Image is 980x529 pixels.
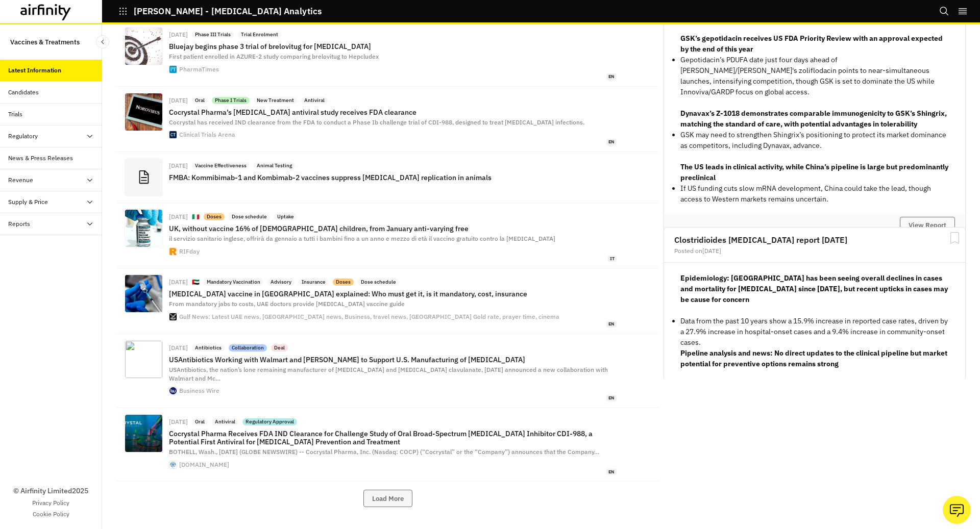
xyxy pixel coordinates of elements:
[169,279,188,285] div: [DATE]
[195,418,205,425] p: Oral
[169,173,617,182] p: FMBA: Kommibimab-1 and Kombimab-2 vaccines suppress [MEDICAL_DATA] replication in animals
[232,213,267,220] p: Dose schedule
[169,345,188,351] div: [DATE]
[246,418,294,425] p: Regulatory Approval
[179,248,200,255] div: RIFday
[169,53,379,60] span: First patient enrolled in AZURE-2 study comparing brelovitug to Hepcludex
[680,55,949,97] p: Gepotidacin’s PDUFA date just four days ahead of [PERSON_NAME]/[PERSON_NAME]'s zoliflodacin point...
[674,236,955,244] h2: Clostridioides [MEDICAL_DATA] report [DATE]
[8,66,61,75] div: Latest Information
[195,344,222,351] p: Antibiotics
[169,118,584,126] span: Cocrystal has received IND clearance from the FDA to conduct a Phase Ib challenge trial of CDI-98...
[179,462,229,468] div: [DOMAIN_NAME]
[33,510,69,519] a: Cookie Policy
[271,279,291,286] p: Advisory
[8,175,33,185] div: Revenue
[680,273,948,304] strong: Epidemiology: [GEOGRAPHIC_DATA] has been seeing overall declines in cases and mortality for [MEDI...
[169,356,617,364] p: USAntibiotics Working with Walmart and [PERSON_NAME] to Support U.S. Manufacturing of [MEDICAL_DATA]
[241,31,278,38] p: Trial Enrolment
[116,152,659,203] a: [DATE]Vaccine EffectivenessAnimal TestingFMBA: Kommibimab-1 and Kombimab-2 vaccines suppress [MED...
[257,162,292,169] p: Animal Testing
[192,213,200,221] p: 🇮🇹
[948,232,961,244] svg: Bookmark Report
[116,21,659,86] a: [DATE]Phase III TrialsTrial EnrolmentBluejay begins phase 3 trial of brelovitug for [MEDICAL_DATA...
[179,66,219,72] div: PharmaTimes
[8,219,30,229] div: Reports
[215,97,247,104] p: Phase I Trials
[215,418,235,425] p: Antiviral
[125,93,162,131] img: shutterstock_2566367647.jpg
[125,415,162,452] img: social-image.jpg
[169,430,617,446] p: Cocrystal Pharma Receives FDA IND Clearance for Challenge Study of Oral Broad-Spectrum [MEDICAL_D...
[179,132,235,138] div: Clinical Trials Arena
[302,279,326,286] p: Insurance
[336,279,351,286] p: Doses
[125,210,162,247] img: vaccino-varicella.jpg
[169,97,188,104] div: [DATE]
[943,496,971,524] button: Ask our analysts
[169,131,177,138] img: cropped-Clinical-Trials-Arena-270x270.png
[116,408,659,482] a: [DATE]OralAntiviralRegulatory ApprovalCocrystal Pharma Receives FDA IND Clearance for Challenge S...
[116,268,659,334] a: [DATE]🇦🇪Mandatory VaccinationAdvisoryInsuranceDosesDose schedule[MEDICAL_DATA] vaccine in [GEOGRA...
[10,33,80,52] p: Vaccines & Treatments
[606,469,617,475] span: en
[608,256,617,262] span: it
[125,275,162,312] img: gulfnews%2F2024-11-17%2Fggioi7tl%2FOPN_210321_edit_17853d5d903_original_ratio.jpg
[606,73,617,80] span: en
[192,278,200,287] p: 🇦🇪
[179,388,219,394] div: Business Wire
[134,7,322,16] p: [PERSON_NAME] - [MEDICAL_DATA] Analytics
[8,154,73,163] div: News & Press Releases
[169,42,617,51] p: Bluejay begins phase 3 trial of brelovitug for [MEDICAL_DATA]
[169,163,188,169] div: [DATE]
[169,387,177,394] img: favicon.ico
[195,31,231,38] p: Phase III Trials
[96,35,109,48] button: Close Sidebar
[680,130,949,151] p: GSK may need to strengthen Shingrix’s positioning to protect its market dominance as competitors,...
[900,217,955,234] button: View Report
[169,419,188,425] div: [DATE]
[195,162,247,169] p: Vaccine Effectiveness
[116,87,659,152] a: [DATE]OralPhase I TrialsNew TreatmentAntiviralCocrystal Pharma’s [MEDICAL_DATA] antiviral study r...
[169,448,599,456] span: BOTHELL, Wash., [DATE] (GLOBE NEWSWIRE) -- Cocrystal Pharma, Inc. (Nasdaq: COCP) (“Cocrystal” or ...
[13,486,88,496] p: © Airfinity Limited 2025
[8,132,38,141] div: Regulatory
[118,3,322,20] button: [PERSON_NAME] - [MEDICAL_DATA] Analytics
[680,162,948,182] strong: The US leads in clinical activity, while China’s pipeline is large but predominantly preclinical
[8,197,48,207] div: Supply & Price
[363,490,412,507] button: Load More
[680,109,947,129] strong: Dynavax’s Z-1018 demonstrates comparable immunogenicity to GSK’s Shingrix, matching the standard ...
[116,334,659,408] a: [DATE]AntibioticsCollaborationDealUSAntibiotics Working with Walmart and [PERSON_NAME] to Support...
[169,313,177,320] img: favicon.ico
[116,203,659,268] a: [DATE]🇮🇹DosesDose scheduleUptakeUK, without vaccine 16% of [DEMOGRAPHIC_DATA] children, from Janu...
[169,214,188,220] div: [DATE]
[32,498,69,508] a: Privacy Policy
[8,88,39,97] div: Candidates
[674,248,955,254] div: Posted on [DATE]
[169,235,555,242] span: il servizio sanitario inglese, offrirà da gennaio a tutti i bambini fino a un anno e mezzo di età...
[169,461,177,468] img: android-chrome-192x192.png
[169,32,188,38] div: [DATE]
[169,224,617,233] p: UK, without vaccine 16% of [DEMOGRAPHIC_DATA] children, from January anti-varying free
[179,314,559,320] div: Gulf News: Latest UAE news, [GEOGRAPHIC_DATA] news, Business, travel news, [GEOGRAPHIC_DATA] Gold...
[304,97,325,104] p: Antiviral
[169,108,617,116] p: Cocrystal Pharma’s [MEDICAL_DATA] antiviral study receives FDA clearance
[606,395,617,401] span: en
[680,316,949,348] p: Data from the past 10 years show a 15.9% increase in reported case rates, driven by a 27.9% incre...
[680,348,947,368] strong: Pipeline analysis and news: No direct updates to the clinical pipeline but market potential for p...
[8,110,22,119] div: Trials
[939,3,949,20] button: Search
[125,28,162,65] img: Target.jpg
[606,321,617,328] span: en
[606,139,617,145] span: en
[169,290,617,298] p: [MEDICAL_DATA] vaccine in [GEOGRAPHIC_DATA] explained: Who must get it, is it mandatory, cost, in...
[232,344,264,351] p: Collaboration
[125,341,162,378] img: USAntibiotics_3C.jpg
[207,279,260,286] p: Mandatory Vaccination
[169,366,608,382] span: USAntibiotics, the nation’s lone remaining manufacturer of [MEDICAL_DATA] and [MEDICAL_DATA] clav...
[274,344,285,351] p: Deal
[277,213,294,220] p: Uptake
[361,279,396,286] p: Dose schedule
[207,213,222,220] p: Doses
[169,300,405,308] span: From mandatory jabs to costs, UAE doctors provide [MEDICAL_DATA] vaccine guide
